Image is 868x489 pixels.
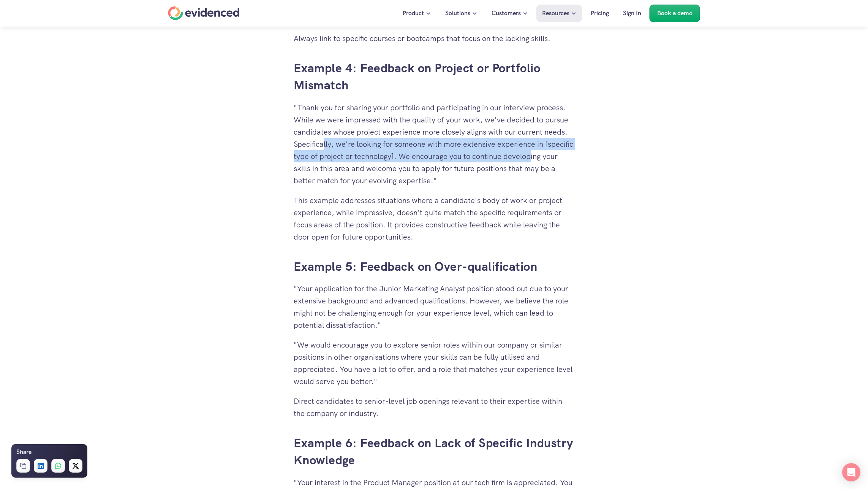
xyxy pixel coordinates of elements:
[617,5,647,22] a: Sign In
[294,435,575,469] h3: Example 6: Feedback on Lack of Specific Industry Knowledge
[585,5,615,22] a: Pricing
[16,447,32,457] h6: Share
[168,6,240,20] a: Home
[294,60,575,94] h3: Example 4: Feedback on Project or Portfolio Mismatch
[445,8,470,18] p: Solutions
[403,8,424,18] p: Product
[294,339,575,387] p: "We would encourage you to explore senior roles within our company or similar positions in other ...
[591,8,609,18] p: Pricing
[294,395,575,419] p: Direct candidates to senior-level job openings relevant to their expertise within the company or ...
[294,102,575,187] p: "Thank you for sharing your portfolio and participating in our interview process. While we were i...
[294,194,575,243] p: This example addresses situations where a candidate's body of work or project experience, while i...
[542,8,569,18] p: Resources
[294,258,575,275] h3: Example 5: Feedback on Over-qualification
[650,5,700,22] a: Book a demo
[294,283,575,331] p: "Your application for the Junior Marketing Analyst position stood out due to your extensive backg...
[492,8,521,18] p: Customers
[842,463,860,481] div: Open Intercom Messenger
[657,8,693,18] p: Book a demo
[623,8,641,18] p: Sign In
